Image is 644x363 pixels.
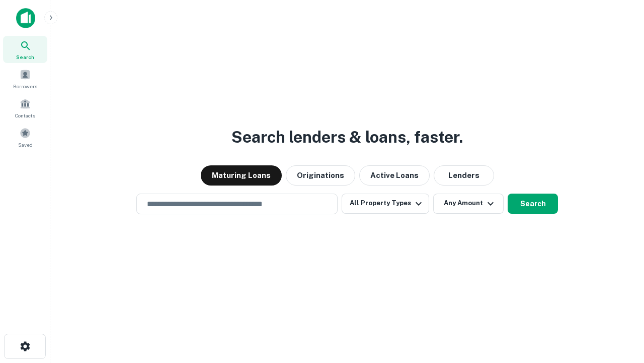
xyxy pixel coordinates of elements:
[16,53,34,61] span: Search
[231,125,463,149] h3: Search lenders & loans, faster.
[359,165,430,186] button: Active Loans
[286,165,355,186] button: Originations
[342,194,429,214] button: All Property Types
[13,82,37,90] span: Borrowers
[3,124,47,151] a: Saved
[18,141,33,149] span: Saved
[201,165,282,186] button: Maturing Loans
[3,36,47,63] a: Search
[16,8,35,28] img: capitalize-icon.png
[3,65,47,92] a: Borrowers
[3,94,47,122] a: Contacts
[434,165,494,186] button: Lenders
[594,250,644,298] iframe: Chat Widget
[15,111,35,119] span: Contacts
[433,194,504,214] button: Any Amount
[508,194,558,214] button: Search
